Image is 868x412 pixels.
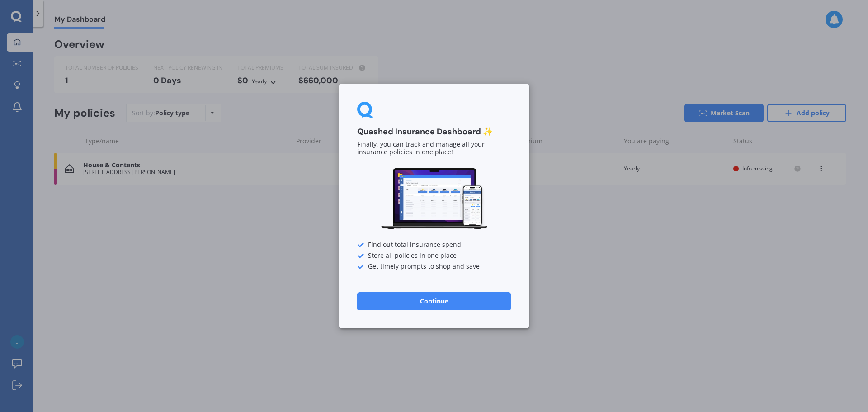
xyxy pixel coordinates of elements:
[357,292,511,310] button: Continue
[357,242,511,249] div: Find out total insurance spend
[357,127,511,137] h3: Quashed Insurance Dashboard ✨
[357,252,511,260] div: Store all policies in one place
[357,141,511,156] p: Finally, you can track and manage all your insurance policies in one place!
[357,263,511,270] div: Get timely prompts to shop and save
[380,167,488,231] img: Dashboard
